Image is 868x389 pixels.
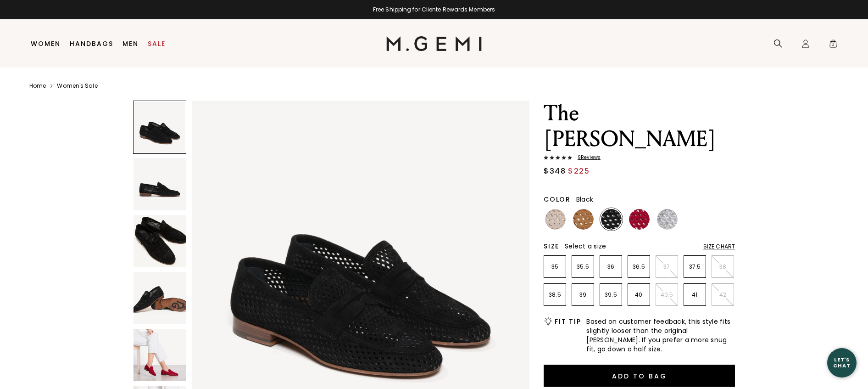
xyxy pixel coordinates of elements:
[656,263,678,271] p: 37
[555,318,581,325] h2: Fit Tip
[544,242,559,250] h2: Size
[573,209,594,230] img: Luggage
[565,242,606,251] span: Select a size
[568,166,590,177] span: $225
[134,272,186,324] img: The Sacca Donna Lattice
[827,357,857,368] div: Let's Chat
[684,263,706,271] p: 37.5
[629,209,650,230] img: Sunset Red
[703,243,735,250] div: Size Chart
[572,263,594,271] p: 35.5
[544,365,735,387] button: Add to Bag
[684,291,706,299] p: 41
[572,155,601,160] span: 9 Review s
[586,317,735,354] span: Based on customer feedback, this style fits slightly looser than the original [PERSON_NAME]. If y...
[122,40,139,47] a: Men
[576,195,593,204] span: Black
[657,209,678,230] img: Silver
[600,263,622,271] p: 36
[544,291,566,299] p: 38.5
[134,158,186,210] img: The Sacca Donna Lattice
[544,263,566,271] p: 35
[544,166,566,177] span: $348
[544,155,735,162] a: 9Reviews
[656,291,678,299] p: 40.5
[386,36,482,51] img: M.Gemi
[829,41,838,50] span: 0
[134,329,186,381] img: The Sacca Donna Lattice
[628,291,650,299] p: 40
[57,82,97,90] a: Women's Sale
[134,215,186,267] img: The Sacca Donna Lattice
[712,263,734,271] p: 38
[148,40,166,47] a: Sale
[544,101,735,152] h1: The [PERSON_NAME]
[545,209,566,230] img: Light Beige
[544,196,571,203] h2: Color
[628,263,650,271] p: 36.5
[572,291,594,299] p: 39
[601,209,622,230] img: Black
[712,291,734,299] p: 42
[70,40,113,47] a: Handbags
[29,82,46,90] a: Home
[31,40,61,47] a: Women
[600,291,622,299] p: 39.5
